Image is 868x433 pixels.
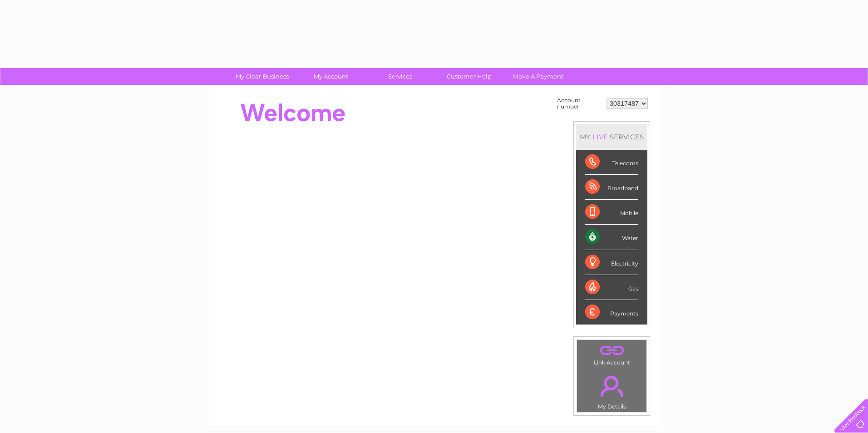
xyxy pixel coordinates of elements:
a: . [579,370,644,402]
td: Link Account [577,340,647,368]
div: Water [585,225,638,250]
a: Services [363,68,438,85]
a: . [579,342,644,358]
div: Electricity [585,250,638,275]
div: Telecoms [585,150,638,175]
a: Make A Payment [501,68,576,85]
div: LIVE [591,133,610,141]
div: Mobile [585,200,638,225]
div: Gas [585,275,638,300]
td: My Details [577,368,647,413]
a: Customer Help [432,68,507,85]
a: My Clear Business [225,68,300,85]
div: Payments [585,300,638,325]
td: Account number [555,95,604,112]
div: Broadband [585,175,638,200]
div: MY SERVICES [576,124,647,150]
a: My Account [294,68,369,85]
